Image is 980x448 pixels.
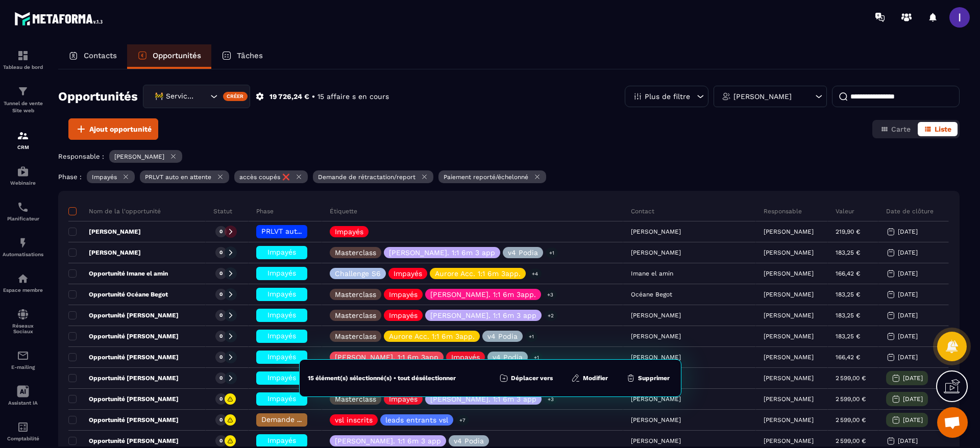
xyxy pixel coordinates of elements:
img: logo [14,9,106,28]
p: +1 [530,352,543,363]
p: [DATE] [903,416,923,424]
img: accountant [17,421,29,433]
img: formation [17,49,29,62]
div: Ouvrir le chat [937,407,968,438]
p: [PERSON_NAME] [764,333,814,340]
p: Contacts [84,51,117,60]
p: Phase [256,207,274,215]
span: Impayés [267,394,296,403]
p: [PERSON_NAME] [764,249,814,256]
p: Opportunités [153,51,201,60]
p: [PERSON_NAME] [114,153,164,160]
p: [PERSON_NAME] [764,291,814,298]
p: [PERSON_NAME] [764,416,814,424]
span: Carte [891,125,911,133]
p: CRM [3,144,43,150]
p: Masterclass [335,312,376,319]
p: 0 [219,312,223,319]
p: Impayés [389,395,418,403]
p: Opportunité Océane Begot [68,290,168,298]
p: [PERSON_NAME] [733,93,792,100]
p: Webinaire [3,180,43,186]
a: formationformationTableau de bord [3,42,43,78]
span: Impayés [267,353,296,361]
p: leads entrants vsl [385,416,448,424]
p: [PERSON_NAME] [68,248,141,257]
p: 0 [219,249,223,256]
a: formationformationTunnel de vente Site web [3,78,43,122]
p: [DATE] [903,375,923,382]
p: 0 [219,437,223,444]
a: Assistant IA [3,378,43,413]
p: Impayés [394,270,422,277]
p: 15 affaire s en cours [317,92,389,102]
p: [DATE] [898,228,918,235]
span: Impayés [267,269,296,277]
p: +3 [544,394,557,405]
img: formation [17,85,29,97]
p: Statut [213,207,232,215]
a: automationsautomationsEspace membre [3,265,43,301]
p: Opportunité [PERSON_NAME] [68,395,179,403]
p: [PERSON_NAME] [764,437,814,444]
img: scheduler [17,201,29,213]
p: 166,42 € [836,354,860,361]
p: Impayés [451,354,480,361]
p: Étiquette [330,207,357,215]
a: social-networksocial-networkRéseaux Sociaux [3,301,43,342]
a: Contacts [58,44,127,69]
p: 0 [219,395,223,403]
p: Automatisations [3,252,43,257]
p: Phase : [58,173,82,181]
p: [DATE] [903,395,923,403]
p: 166,42 € [836,270,860,277]
p: Plus de filtre [645,93,690,100]
p: [DATE] [898,291,918,298]
p: Tableau de bord [3,64,43,70]
p: 2 599,00 € [836,395,866,403]
p: Masterclass [335,395,376,403]
button: Liste [918,122,958,136]
p: 183,25 € [836,312,860,319]
p: Espace membre [3,287,43,293]
p: [PERSON_NAME] [68,228,141,236]
p: 0 [219,291,223,298]
span: Impayés [267,436,296,444]
p: Valeur [836,207,854,215]
p: [PERSON_NAME]. 1:1 6m 3 app [389,249,495,256]
p: Impayés [389,312,418,319]
p: Réseaux Sociaux [3,323,43,334]
p: +7 [456,415,469,426]
p: Impayés [335,228,363,235]
p: [DATE] [898,249,918,256]
button: Supprimer [623,373,673,383]
p: Paiement reporté/échelonné [444,173,528,181]
button: Ajout opportunité [68,118,158,140]
p: 0 [219,416,223,424]
p: E-mailing [3,364,43,370]
a: formationformationCRM [3,122,43,158]
p: 0 [219,333,223,340]
div: Créer [223,92,248,101]
p: Comptabilité [3,436,43,441]
p: [PERSON_NAME] [764,312,814,319]
img: formation [17,130,29,142]
a: schedulerschedulerPlanificateur [3,193,43,229]
p: Tunnel de vente Site web [3,100,43,114]
div: 15 élément(s) sélectionné(s) • tout désélectionner [308,374,456,382]
p: Contact [631,207,654,215]
p: [PERSON_NAME]. 1:1 6m 3 app [430,312,536,319]
p: PRLVT auto en attente [145,173,211,181]
p: Opportunité [PERSON_NAME] [68,353,179,361]
p: [PERSON_NAME]. 1:1 6m 3app [335,354,438,361]
p: Opportunité [PERSON_NAME] [68,416,179,424]
p: 2 599,00 € [836,375,866,382]
p: accès coupés ❌ [239,173,290,181]
span: Impayés [267,248,296,256]
span: Ajout opportunité [89,124,152,134]
p: [DATE] [898,333,918,340]
p: +1 [546,247,558,258]
p: Nom de la l'opportunité [68,207,161,215]
p: [PERSON_NAME] [764,228,814,235]
p: v4 Podia [508,249,538,256]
